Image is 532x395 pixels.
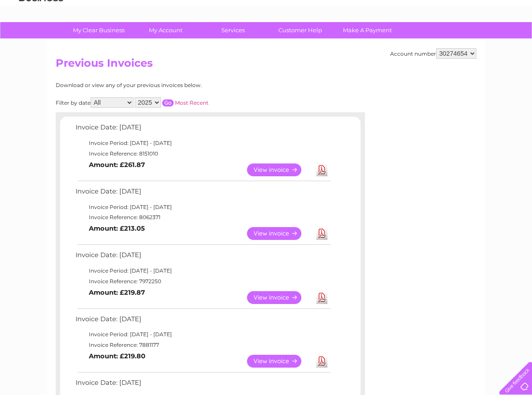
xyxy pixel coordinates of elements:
a: Make A Payment [331,22,404,38]
div: Clear Business is a trading name of Verastar Limited (registered in [GEOGRAPHIC_DATA] No. 3667643... [58,5,475,43]
a: Download [316,355,327,368]
td: Invoice Date: [DATE] [73,186,332,202]
a: My Account [129,22,202,38]
h2: Previous Invoices [56,57,476,74]
b: Amount: £219.80 [89,352,145,360]
a: Most Recent [175,99,209,106]
a: Water [376,38,393,44]
a: Energy [399,38,418,44]
a: Telecoms [423,38,450,44]
td: Invoice Date: [DATE] [73,122,332,138]
b: Amount: £213.05 [89,224,145,232]
a: My Clear Business [62,22,135,38]
a: Customer Help [264,22,337,38]
img: logo.png [19,23,64,50]
td: Invoice Period: [DATE] - [DATE] [73,202,332,213]
a: View [247,355,312,368]
div: Download or view any of your previous invoices below. [56,82,288,88]
td: Invoice Reference: 7881177 [73,340,332,350]
a: Download [316,163,327,176]
td: Invoice Period: [DATE] - [DATE] [73,266,332,276]
a: View [247,227,312,240]
div: Filter by date [56,97,288,108]
a: View [247,163,312,176]
td: Invoice Reference: 8062371 [73,212,332,223]
b: Amount: £219.87 [89,289,145,296]
b: Amount: £261.87 [89,161,145,169]
td: Invoice Period: [DATE] - [DATE] [73,138,332,148]
td: Invoice Reference: 7972250 [73,276,332,287]
a: Contact [473,38,495,44]
a: Download [316,227,327,240]
a: Blog [455,38,468,44]
a: 0333 014 3131 [365,4,426,15]
a: Services [197,22,270,38]
td: Invoice Date: [DATE] [73,377,332,393]
a: View [247,291,312,304]
td: Invoice Period: [DATE] - [DATE] [73,329,332,340]
div: Account number [390,48,476,59]
td: Invoice Reference: 8151010 [73,148,332,159]
td: Invoice Date: [DATE] [73,249,332,266]
td: Invoice Date: [DATE] [73,313,332,330]
a: Download [316,291,327,304]
a: Log out [503,38,524,44]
